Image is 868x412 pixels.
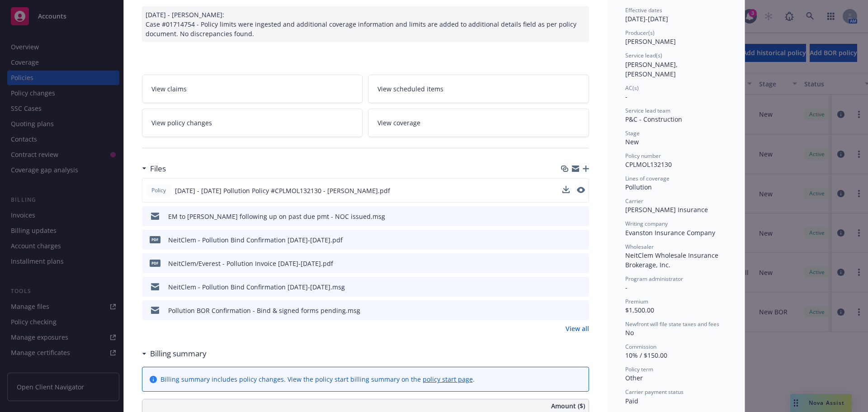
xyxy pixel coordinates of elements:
[625,388,684,396] span: Carrier payment status
[625,6,726,24] div: [DATE] - [DATE]
[142,109,363,137] a: View policy changes
[563,235,570,245] button: download file
[625,115,682,123] span: P&C - Construction
[577,259,585,268] button: preview file
[625,397,638,405] span: Paid
[151,118,212,128] span: View policy changes
[150,163,166,175] h3: Files
[168,235,343,245] div: NeitClem - Pollution Bind Confirmation [DATE]-[DATE].pdf
[160,374,475,384] div: Billing summary includes policy changes. View the policy start billing summary on the .
[577,187,585,193] button: preview file
[563,212,570,221] button: download file
[625,365,653,373] span: Policy term
[625,283,627,292] span: -
[577,282,585,292] button: preview file
[625,298,648,305] span: Premium
[150,260,160,266] span: pdf
[562,186,570,195] button: download file
[142,163,166,175] div: Files
[625,320,719,328] span: Newfront will file state taxes and fees
[150,348,207,360] h3: Billing summary
[625,328,634,337] span: No
[625,374,643,382] span: Other
[625,92,627,101] span: -
[625,351,667,360] span: 10% / $150.00
[625,343,656,350] span: Commission
[625,6,662,14] span: Effective dates
[625,107,670,114] span: Service lead team
[377,84,443,94] span: View scheduled items
[577,186,585,195] button: preview file
[368,75,589,103] a: View scheduled items
[625,160,672,169] span: CPLMOL132130
[625,129,640,137] span: Stage
[168,212,385,221] div: EM to [PERSON_NAME] following up on past due pmt - NOC issued.msg
[142,6,589,42] div: [DATE] - [PERSON_NAME]: Case #01714754 - Policy limits were ingested and additional coverage info...
[625,60,679,78] span: [PERSON_NAME], [PERSON_NAME]
[577,306,585,315] button: preview file
[168,259,333,268] div: NeitClem/Everest - Pollution Invoice [DATE]-[DATE].pdf
[625,243,654,251] span: Wholesaler
[625,197,643,205] span: Carrier
[168,306,360,315] div: Pollution BOR Confirmation - Bind & signed forms pending.msg
[551,401,585,411] span: Amount ($)
[150,186,168,194] span: Policy
[625,37,676,46] span: [PERSON_NAME]
[625,275,683,283] span: Program administrator
[168,282,345,292] div: NeitClem - Pollution Bind Confirmation [DATE]-[DATE].msg
[563,306,570,315] button: download file
[151,84,187,94] span: View claims
[563,282,570,292] button: download file
[563,259,570,268] button: download file
[625,306,654,314] span: $1,500.00
[577,235,585,245] button: preview file
[625,205,708,214] span: [PERSON_NAME] Insurance
[368,109,589,137] a: View coverage
[625,175,670,182] span: Lines of coverage
[625,182,726,192] div: Pollution
[423,375,473,384] a: policy start page
[562,186,570,193] button: download file
[142,75,363,103] a: View claims
[566,324,589,333] a: View all
[625,84,639,92] span: AC(s)
[625,152,661,160] span: Policy number
[625,251,720,269] span: NeitClem Wholesale Insurance Brokerage, Inc.
[377,118,420,128] span: View coverage
[625,137,639,146] span: New
[142,348,207,360] div: Billing summary
[625,52,662,59] span: Service lead(s)
[577,212,585,221] button: preview file
[625,29,655,37] span: Producer(s)
[625,228,715,237] span: Evanston Insurance Company
[625,220,668,227] span: Writing company
[175,186,390,195] span: [DATE] - [DATE] Pollution Policy #CPLMOL132130 - [PERSON_NAME].pdf
[150,236,160,243] span: pdf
